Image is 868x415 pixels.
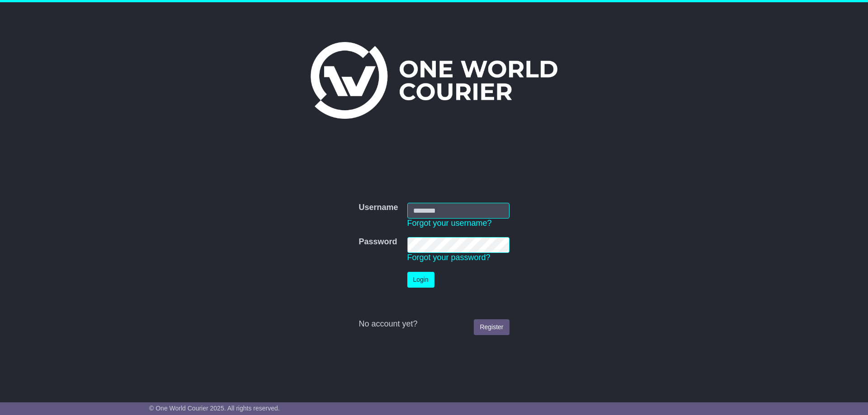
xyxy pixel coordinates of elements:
label: Username [359,203,398,213]
a: Register [474,319,509,335]
button: Login [407,272,434,288]
label: Password [359,237,397,247]
a: Forgot your password? [407,253,491,262]
img: One World [311,42,557,119]
span: © One World Courier 2025. All rights reserved. [149,405,280,412]
div: No account yet? [359,319,509,329]
a: Forgot your username? [407,219,492,228]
